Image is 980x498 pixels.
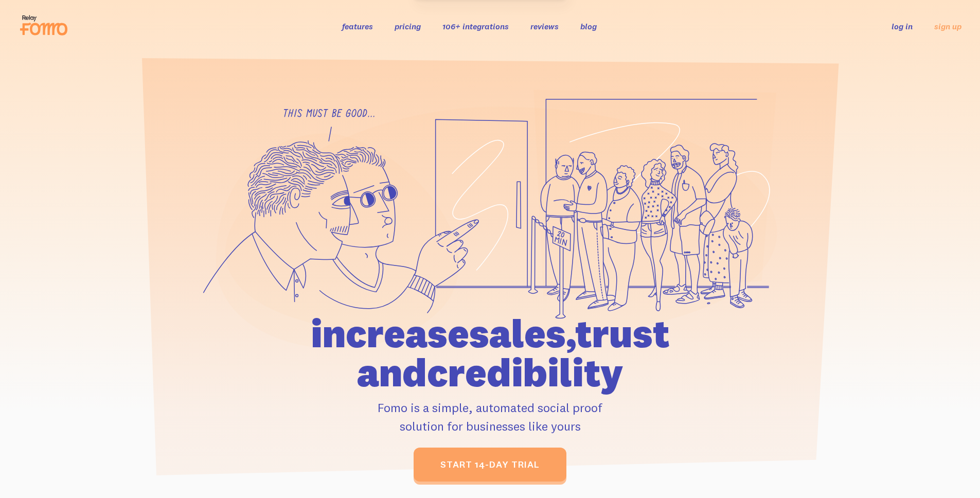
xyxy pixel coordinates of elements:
a: start 14-day trial [414,448,566,482]
a: sign up [934,21,961,32]
p: Fomo is a simple, automated social proof solution for businesses like yours [252,398,728,435]
a: pricing [395,21,421,31]
a: 106+ integrations [442,21,509,31]
a: log in [892,21,913,31]
a: reviews [530,21,559,31]
h1: increase sales, trust and credibility [252,314,728,392]
a: features [342,21,373,31]
a: blog [580,21,597,31]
